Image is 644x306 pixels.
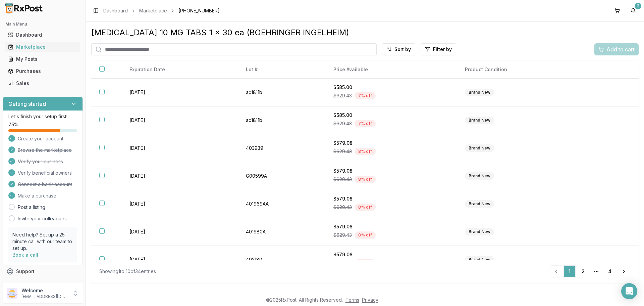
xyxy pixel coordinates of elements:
[333,148,352,155] span: $629.43
[355,231,376,239] div: 8 % off
[333,223,449,230] div: $579.08
[8,80,77,87] div: Sales
[8,100,46,108] h3: Getting started
[178,7,220,14] span: [PHONE_NUMBER]
[3,78,83,89] button: Sales
[355,176,376,183] div: 8 % off
[16,280,39,287] span: Feedback
[21,287,68,294] p: Welcome
[238,218,325,246] td: 401980A
[635,3,641,9] div: 3
[121,134,238,162] td: [DATE]
[3,3,46,13] img: RxPost Logo
[3,66,83,77] button: Purchases
[121,218,238,246] td: [DATE]
[333,84,449,91] div: $585.00
[121,106,238,134] td: [DATE]
[238,134,325,162] td: 403939
[3,54,83,64] button: My Posts
[333,204,352,211] span: $629.43
[18,170,72,176] span: Verify beneficial owners
[5,65,80,77] a: Purchases
[355,92,376,99] div: 7 % off
[465,200,494,208] div: Brand New
[103,7,220,14] nav: breadcrumb
[238,79,325,106] td: ac1811b
[333,120,352,127] span: $629.43
[355,204,376,211] div: 8 % off
[121,246,238,274] td: [DATE]
[5,21,80,27] h2: Main Menu
[121,162,238,190] td: [DATE]
[121,79,238,106] td: [DATE]
[421,43,456,55] button: Filter by
[238,61,325,79] th: Lot #
[382,43,415,55] button: Sort by
[18,158,63,165] span: Verify your business
[18,204,45,211] a: Post a listing
[465,144,494,152] div: Brand New
[8,113,77,120] p: Let's finish your setup first!
[5,41,80,53] a: Marketplace
[604,265,616,277] a: 4
[621,283,637,299] div: Open Intercom Messenger
[3,30,83,40] button: Dashboard
[3,277,83,290] button: Feedback
[465,172,494,180] div: Brand New
[628,5,639,16] button: 3
[121,61,238,79] th: Expiration Date
[121,190,238,218] td: [DATE]
[333,92,352,99] span: $629.43
[465,117,494,124] div: Brand New
[333,140,449,146] div: $579.08
[8,56,77,62] div: My Posts
[457,61,588,79] th: Product Condition
[394,46,411,53] span: Sort by
[465,256,494,263] div: Brand New
[238,190,325,218] td: 401969AA
[333,112,449,119] div: $585.00
[12,231,73,252] p: Need help? Set up a 25 minute call with our team to set up.
[465,228,494,235] div: Brand New
[355,259,376,267] div: 8 % off
[465,89,494,96] div: Brand New
[8,121,18,128] span: 75 %
[5,77,80,89] a: Sales
[103,7,128,14] a: Dashboard
[333,260,352,266] span: $629.43
[8,68,77,75] div: Purchases
[3,265,83,277] button: Support
[3,42,83,52] button: Marketplace
[18,147,72,154] span: Browse the marketplace
[325,61,457,79] th: Price Available
[362,297,378,303] a: Privacy
[18,135,63,142] span: Create your account
[7,288,17,299] img: User avatar
[355,148,376,155] div: 8 % off
[333,195,449,202] div: $579.08
[18,215,67,222] a: Invite your colleagues
[139,7,167,14] a: Marketplace
[99,268,156,275] div: Showing 1 to 10 of 34 entries
[433,46,452,53] span: Filter by
[91,27,639,38] div: [MEDICAL_DATA] 10 MG TABS 1 x 30 ea (BOEHRINGER INGELHEIM)
[5,29,80,41] a: Dashboard
[238,106,325,134] td: ac1811b
[333,251,449,258] div: $579.08
[12,252,38,258] a: Book a call
[355,120,376,127] div: 7 % off
[333,232,352,238] span: $629.43
[18,192,56,199] span: Make a purchase
[550,265,631,277] nav: pagination
[563,265,576,277] a: 1
[5,53,80,65] a: My Posts
[8,44,77,50] div: Marketplace
[333,176,352,183] span: $629.43
[21,294,68,299] p: [EMAIL_ADDRESS][DOMAIN_NAME]
[577,265,589,277] a: 2
[238,246,325,274] td: 402180
[18,181,72,188] span: Connect a bank account
[345,297,359,303] a: Terms
[8,32,77,38] div: Dashboard
[617,265,631,277] a: Go to next page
